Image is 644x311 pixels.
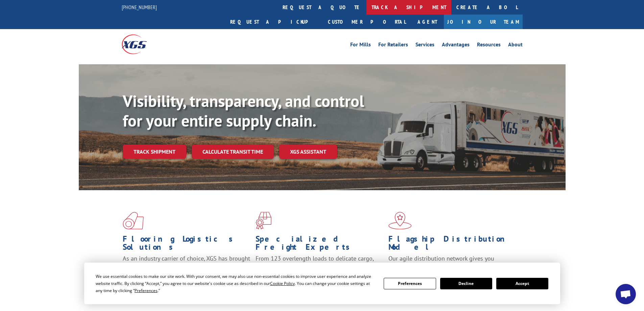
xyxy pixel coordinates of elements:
[350,42,371,49] a: For Mills
[388,254,513,270] span: Our agile distribution network gives you nationwide inventory management on demand.
[440,278,492,289] button: Decline
[256,254,383,285] p: From 123 overlength loads to delicate cargo, our experienced staff knows the best way to move you...
[616,284,636,304] div: Open chat
[388,212,412,229] img: xgs-icon-flagship-distribution-model-red
[496,278,548,289] button: Accept
[123,145,186,159] a: Track shipment
[123,254,250,279] span: As an industry carrier of choice, XGS has brought innovation and dedication to flooring logistics...
[279,145,337,159] a: XGS ASSISTANT
[123,212,144,229] img: xgs-icon-total-supply-chain-intelligence-red
[256,235,383,254] h1: Specialized Freight Experts
[323,15,411,29] a: Customer Portal
[477,42,501,49] a: Resources
[508,42,523,49] a: About
[84,263,560,304] div: Cookie Consent Prompt
[122,4,157,10] a: [PHONE_NUMBER]
[256,212,271,229] img: xgs-icon-focused-on-flooring-red
[442,42,470,49] a: Advantages
[415,42,434,49] a: Services
[135,288,158,293] span: Preferences
[444,15,523,29] a: Join Our Team
[123,90,364,131] b: Visibility, transparency, and control for your entire supply chain.
[96,273,376,294] div: We use essential cookies to make our site work. With your consent, we may also use non-essential ...
[411,15,444,29] a: Agent
[388,235,516,254] h1: Flagship Distribution Model
[378,42,408,49] a: For Retailers
[384,278,436,289] button: Preferences
[225,15,323,29] a: Request a pickup
[123,235,251,254] h1: Flooring Logistics Solutions
[270,281,295,286] span: Cookie Policy
[192,145,274,159] a: Calculate transit time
